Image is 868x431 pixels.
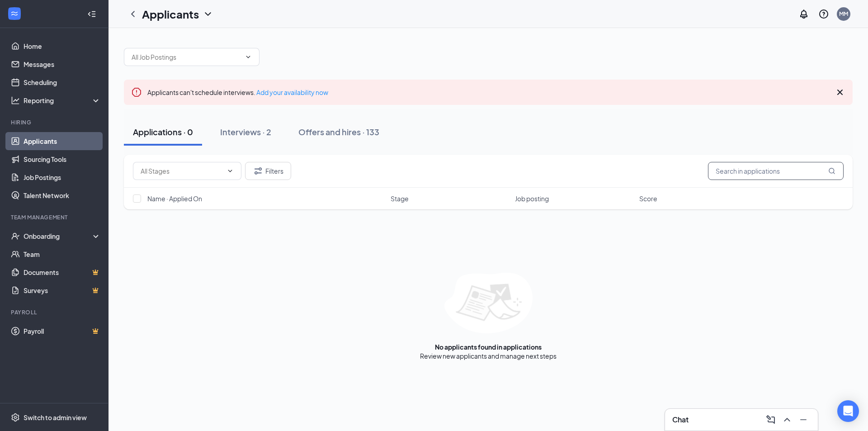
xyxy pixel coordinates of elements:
[24,322,101,340] a: PayrollCrown
[133,126,193,137] div: Applications · 0
[515,194,549,203] span: Job posting
[11,308,99,316] div: Payroll
[24,232,93,241] div: Onboarding
[127,9,138,19] svg: ChevronLeft
[639,194,657,203] span: Score
[818,9,829,19] svg: QuestionInfo
[147,88,328,96] span: Applicants can't schedule interviews.
[24,168,101,186] a: Job Postings
[672,415,689,425] h3: Chat
[24,73,101,91] a: Scheduling
[11,232,20,241] svg: UserCheck
[24,281,101,299] a: SurveysCrown
[226,167,234,175] svg: ChevronDown
[298,126,379,137] div: Offers and hires · 133
[131,87,142,98] svg: Error
[798,414,809,425] svg: Minimize
[11,413,20,422] svg: Settings
[764,412,778,427] button: ComposeMessage
[24,37,101,55] a: Home
[87,9,96,19] svg: Collapse
[24,263,101,281] a: DocumentsCrown
[147,194,202,203] span: Name · Applied On
[765,414,776,425] svg: ComposeMessage
[796,412,811,427] button: Minimize
[835,87,845,98] svg: Cross
[24,413,87,422] div: Switch to admin view
[420,351,557,360] div: Review new applicants and manage next steps
[782,414,793,425] svg: ChevronUp
[780,412,794,427] button: ChevronUp
[24,55,101,73] a: Messages
[24,186,101,204] a: Talent Network
[24,150,101,168] a: Sourcing Tools
[837,400,859,422] div: Open Intercom Messenger
[132,52,241,62] input: All Job Postings
[444,273,533,333] img: empty-state
[828,167,835,175] svg: MagnifyingGlass
[142,6,199,22] h1: Applicants
[839,10,848,18] div: MM
[24,132,101,150] a: Applicants
[391,194,409,203] span: Stage
[435,342,542,351] div: No applicants found in applications
[253,166,264,176] svg: Filter
[10,9,19,18] svg: WorkstreamLogo
[11,213,99,221] div: Team Management
[24,96,101,105] div: Reporting
[203,9,213,19] svg: ChevronDown
[256,88,328,96] a: Add your availability now
[708,162,844,180] input: Search in applications
[11,96,20,105] svg: Analysis
[11,118,99,126] div: Hiring
[141,166,223,176] input: All Stages
[245,162,291,180] button: Filter Filters
[798,9,809,19] svg: Notifications
[220,126,271,137] div: Interviews · 2
[24,245,101,263] a: Team
[245,53,252,61] svg: ChevronDown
